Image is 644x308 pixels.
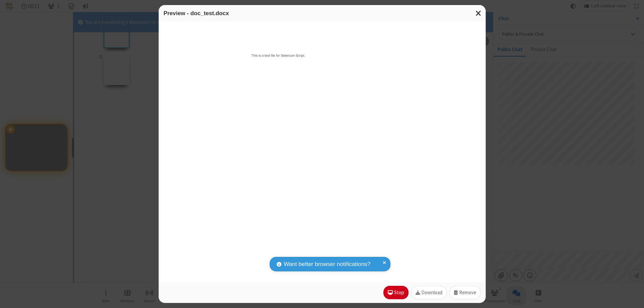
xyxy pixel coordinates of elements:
button: doc_test.docx [169,32,476,272]
button: Remove attachment [449,286,481,299]
h3: Preview - doc_test.docx [164,10,481,16]
button: Close modal [472,5,486,22]
span: Want better browser notifications? [284,260,370,269]
button: Stop [383,286,409,299]
img: doc_test.docx [229,32,415,272]
a: Download [411,286,447,299]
